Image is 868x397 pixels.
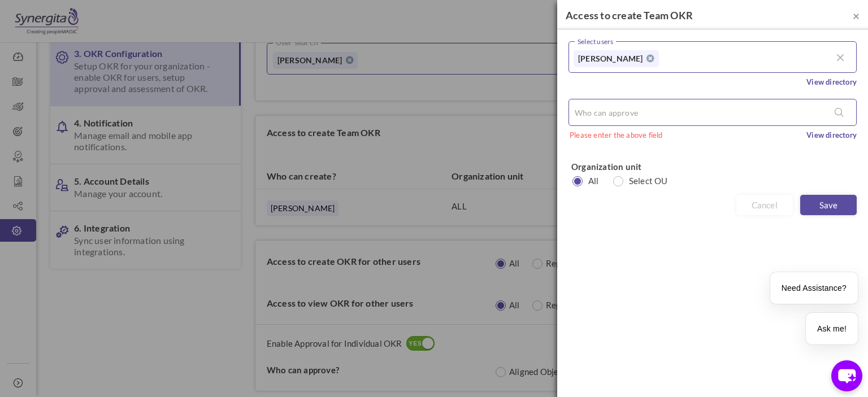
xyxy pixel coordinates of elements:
[831,360,862,391] button: chat-button
[578,54,643,63] span: [PERSON_NAME]
[574,175,605,186] label: All
[853,8,860,23] span: ×
[615,175,674,186] label: Select OU
[571,162,641,172] b: Organization unit
[806,76,857,88] a: View directory
[800,195,857,215] a: Save
[566,8,860,23] h4: Access to create Team OKR
[736,195,793,215] a: Cancel
[770,272,858,304] div: Need Assistance?
[806,313,858,344] div: Ask me!
[853,10,860,21] button: Close
[568,120,673,150] span: Please enter the above field
[806,129,857,141] a: View directory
